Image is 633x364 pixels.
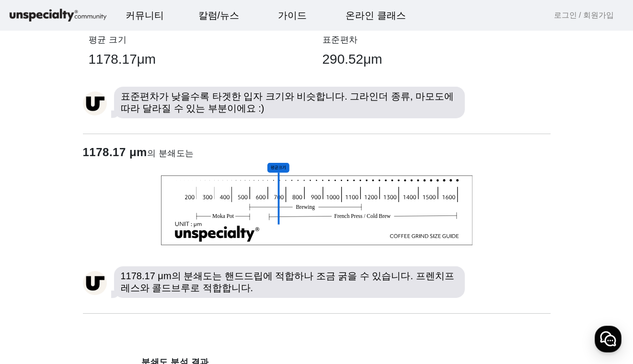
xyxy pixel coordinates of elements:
[270,2,314,28] a: 가이드
[83,271,107,295] img: unspecialty-logo
[118,2,172,28] a: 커뮤니티
[63,284,124,308] a: 대화
[83,91,107,115] img: unspecialty-logo
[338,2,414,28] a: 온라인 클래스
[89,35,311,45] p: 평균 크기
[88,299,99,307] span: 대화
[83,146,147,159] b: 1178.17 μm
[83,146,551,159] p: 의 분쇄도는
[89,49,311,69] p: 1178.17μm
[271,165,286,171] tspan: 평균크기
[148,299,160,307] span: 설정
[114,87,465,118] p: 표준편차가 낮을수록 타겟한 입자 크기와 비슷합니다. 그라인더 종류, 마모도에 따라 달라질 수 있는 부분이에요 :)
[554,10,614,21] a: 로그인 / 회원가입
[191,2,247,28] a: 칼럼/뉴스
[322,35,545,45] p: 표준편차
[3,284,63,308] a: 홈
[124,284,184,308] a: 설정
[322,49,545,69] p: 290.52μm
[30,299,36,307] span: 홈
[8,7,108,24] img: logo
[114,266,465,298] p: 1178.17 μm의 분쇄도는 핸드드립에 적합하나 조금 굵을 수 있습니다. 프렌치프레스와 콜드브루로 적합합니다.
